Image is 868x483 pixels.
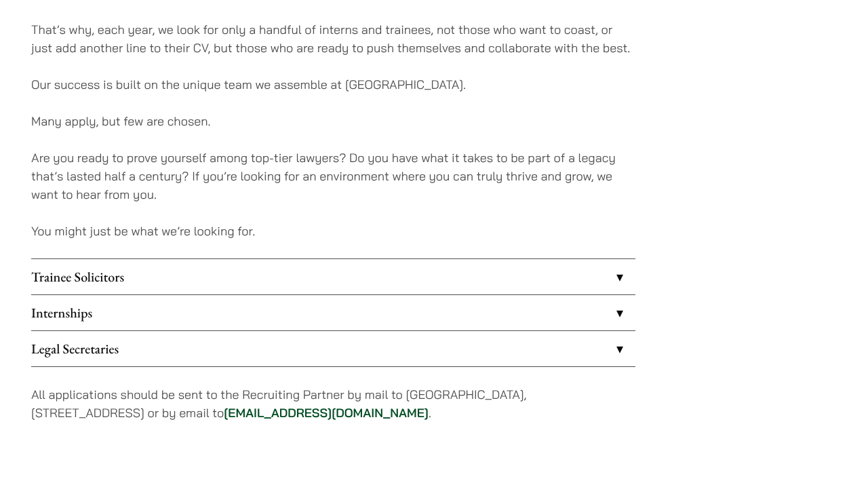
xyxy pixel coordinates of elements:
p: That’s why, each year, we look for only a handful of interns and trainees, not those who want to ... [31,20,635,57]
p: Are you ready to prove yourself among top-tier lawyers? Do you have what it takes to be part of a... [31,149,635,204]
p: Many apply, but few are chosen. [31,112,635,130]
a: [EMAIL_ADDRESS][DOMAIN_NAME] [224,405,429,421]
p: Our success is built on the unique team we assemble at [GEOGRAPHIC_DATA]. [31,75,635,94]
p: You might just be what we’re looking for. [31,222,635,240]
a: Internships [31,295,635,330]
a: Trainee Solicitors [31,259,635,294]
a: Legal Secretaries [31,331,635,366]
p: All applications should be sent to the Recruiting Partner by mail to [GEOGRAPHIC_DATA], [STREET_A... [31,385,635,422]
